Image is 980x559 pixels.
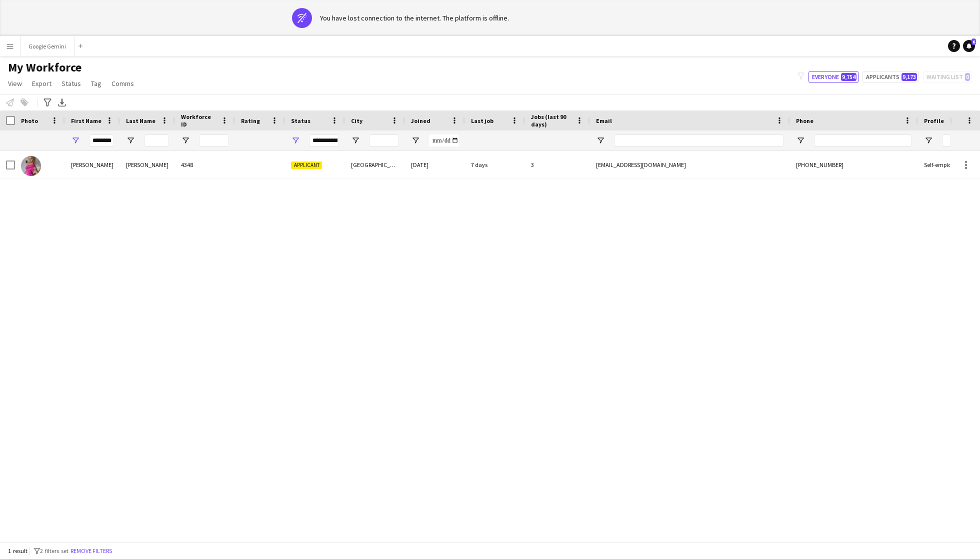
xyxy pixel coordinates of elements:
[291,117,310,124] span: Status
[126,136,135,145] button: Open Filter Menu
[808,71,858,83] button: Everyone9,754
[351,117,362,124] span: City
[841,73,856,81] span: 9,754
[411,136,420,145] button: Open Filter Menu
[901,73,917,81] span: 9,173
[41,96,53,108] app-action-btn: Advanced filters
[175,151,235,178] div: 4348
[61,79,81,88] span: Status
[21,117,38,124] span: Photo
[8,60,81,75] span: My Workforce
[525,151,590,178] div: 3
[796,136,805,145] button: Open Filter Menu
[351,136,360,145] button: Open Filter Menu
[796,117,813,124] span: Phone
[144,134,169,146] input: Last Name Filter Input
[596,117,612,124] span: Email
[181,136,190,145] button: Open Filter Menu
[71,117,101,124] span: First Name
[241,117,260,124] span: Rating
[68,545,114,556] button: Remove filters
[614,134,784,146] input: Email Filter Input
[345,151,405,178] div: [GEOGRAPHIC_DATA]
[40,547,68,554] span: 2 filters set
[963,40,975,52] a: 6
[126,117,155,124] span: Last Name
[71,136,80,145] button: Open Filter Menu
[814,134,912,146] input: Phone Filter Input
[89,134,114,146] input: First Name Filter Input
[87,77,105,90] a: Tag
[199,134,229,146] input: Workforce ID Filter Input
[942,134,976,146] input: Profile Filter Input
[596,136,605,145] button: Open Filter Menu
[465,151,525,178] div: 7 days
[120,151,175,178] div: [PERSON_NAME]
[971,38,976,45] span: 6
[181,113,217,128] span: Workforce ID
[91,79,101,88] span: Tag
[531,113,572,128] span: Jobs (last 90 days)
[862,71,919,83] button: Applicants9,173
[405,151,465,178] div: [DATE]
[56,96,68,108] app-action-btn: Export XLSX
[21,156,41,176] img: Rhyanna Angela Williams
[471,117,493,124] span: Last job
[4,77,26,90] a: View
[924,117,944,124] span: Profile
[320,13,509,22] div: You have lost connection to the internet. The platform is offline.
[411,117,430,124] span: Joined
[590,151,790,178] div: [EMAIL_ADDRESS][DOMAIN_NAME]
[65,151,120,178] div: [PERSON_NAME]
[28,77,55,90] a: Export
[8,79,22,88] span: View
[924,136,933,145] button: Open Filter Menu
[429,134,459,146] input: Joined Filter Input
[111,79,134,88] span: Comms
[291,136,300,145] button: Open Filter Menu
[790,151,918,178] div: [PHONE_NUMBER]
[369,134,399,146] input: City Filter Input
[20,36,74,56] button: Google Gemini
[32,79,51,88] span: Export
[107,77,138,90] a: Comms
[291,161,322,169] span: Applicant
[57,77,85,90] a: Status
